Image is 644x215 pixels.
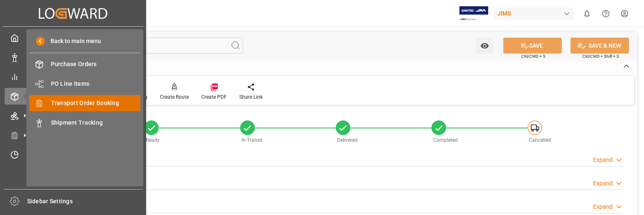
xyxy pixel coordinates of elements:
span: In-Transit [241,137,263,143]
a: Shipment Tracking [29,114,140,131]
span: Shipment Tracking [51,118,141,127]
a: Purchase Orders [29,56,140,72]
a: Transport Order Booking [29,95,140,111]
span: Back to main menu [45,37,101,46]
span: Ctrl/CMD + S [521,53,545,59]
div: Expand [593,179,613,188]
span: Ctrl/CMD + Shift + S [582,53,619,59]
div: Create PDF [201,93,227,101]
span: Cancelled [529,137,551,143]
span: Delivered [337,137,357,143]
span: Purchase Orders [51,60,141,69]
div: Create Route [160,93,189,101]
span: Transport Order Booking [51,99,141,107]
button: Help Center [596,4,615,23]
a: Data Management [5,49,142,65]
span: Completed [433,137,458,143]
button: SAVE [503,38,562,54]
div: JIMS [494,8,574,20]
a: My Cockpit [5,30,142,46]
button: open menu [476,38,493,54]
button: SAVE & NEW [570,38,629,54]
a: PO Line Items [29,75,140,92]
div: Expand [593,156,613,164]
img: Exertis%20JAM%20-%20Email%20Logo.jpg_1722504956.jpg [459,6,488,21]
span: PO Line Items [51,79,141,88]
span: Ready [146,137,160,143]
div: Share Link [239,93,263,101]
button: show 0 new notifications [578,4,596,23]
span: Sidebar Settings [27,197,143,206]
a: Timeslot Management V2 [5,146,142,163]
button: JIMS [494,5,578,21]
a: My Reports [5,69,142,85]
div: Expand [593,202,613,211]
